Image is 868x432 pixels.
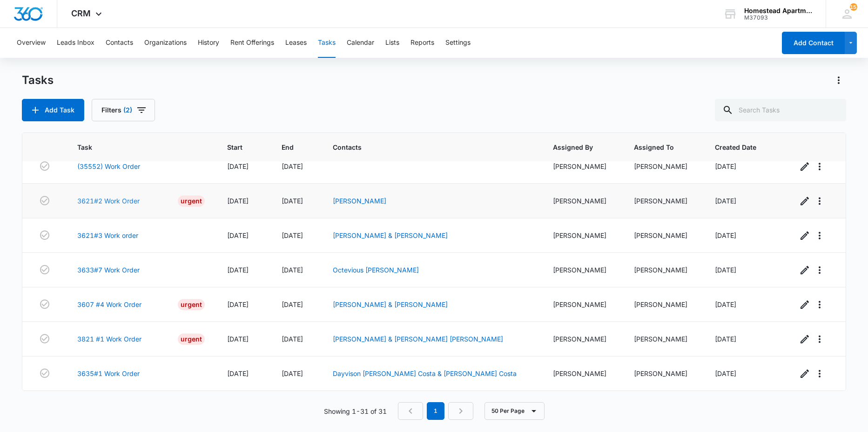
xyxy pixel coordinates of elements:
button: Add Contact [782,32,845,54]
button: Actions [831,73,846,88]
a: 3621#2 Work Order [77,196,140,206]
span: [DATE] [282,162,303,170]
span: [DATE] [282,266,303,274]
span: [DATE] [227,266,249,274]
button: Add Task [22,99,84,121]
span: [DATE] [282,197,303,205]
span: [DATE] [715,162,736,170]
button: Leases [285,28,307,58]
div: [PERSON_NAME] [634,265,693,275]
p: Showing 1-31 of 31 [324,406,387,416]
a: [PERSON_NAME] [333,197,386,205]
span: Created Date [715,142,761,152]
span: [DATE] [715,197,736,205]
div: account id [744,14,812,21]
button: Reports [410,28,434,58]
div: [PERSON_NAME] [553,196,612,206]
span: Contacts [333,142,517,152]
a: (35552) Work Order [77,161,140,171]
span: [DATE] [715,300,736,308]
div: notifications count [850,3,857,11]
div: [PERSON_NAME] [634,161,693,171]
span: [DATE] [227,300,249,308]
button: Overview [17,28,46,58]
button: Leads Inbox [57,28,94,58]
div: [PERSON_NAME] [634,300,693,309]
div: [PERSON_NAME] [553,230,612,240]
div: [PERSON_NAME] [634,230,693,240]
a: 3635#1 Work Order [77,369,140,378]
span: [DATE] [715,369,736,377]
span: [DATE] [227,231,249,239]
div: [PERSON_NAME] [553,300,612,309]
span: [DATE] [715,231,736,239]
span: Start [227,142,246,152]
div: [PERSON_NAME] [634,196,693,206]
span: [DATE] [282,335,303,343]
a: 3821 #1 Work Order [77,334,141,344]
span: [DATE] [715,335,736,343]
span: Assigned By [553,142,598,152]
div: [PERSON_NAME] [634,369,693,378]
div: [PERSON_NAME] [553,265,612,275]
span: [DATE] [282,231,303,239]
div: Urgent [178,334,205,345]
button: History [198,28,219,58]
a: 3621#3 Work order [77,230,138,240]
span: [DATE] [282,300,303,308]
button: Contacts [106,28,133,58]
div: Urgent [178,299,205,310]
span: End [282,142,297,152]
a: [PERSON_NAME] & [PERSON_NAME] [333,300,448,308]
button: Tasks [318,28,336,58]
span: Task [77,142,191,152]
button: Rent Offerings [230,28,274,58]
span: [DATE] [227,162,249,170]
h1: Tasks [22,73,54,87]
button: Settings [445,28,471,58]
a: [PERSON_NAME] & [PERSON_NAME] [333,231,448,239]
button: Filters(2) [92,99,155,121]
span: CRM [71,8,91,18]
span: 153 [850,3,857,11]
span: [DATE] [282,369,303,377]
button: 50 Per Page [484,402,545,420]
span: [DATE] [227,197,249,205]
button: Organizations [144,28,187,58]
div: Urgent [178,195,205,207]
span: [DATE] [715,266,736,274]
div: [PERSON_NAME] [553,334,612,344]
a: 3633#7 Work Order [77,265,140,275]
span: Assigned To [634,142,679,152]
a: Dayvison [PERSON_NAME] Costa & [PERSON_NAME] Costa [333,369,517,377]
div: [PERSON_NAME] [634,334,693,344]
div: account name [744,7,812,14]
button: Calendar [347,28,374,58]
span: [DATE] [227,335,249,343]
div: [PERSON_NAME] [553,369,612,378]
nav: Pagination [398,402,473,420]
a: [PERSON_NAME] & [PERSON_NAME] [PERSON_NAME] [333,335,503,343]
a: Octevious [PERSON_NAME] [333,266,419,274]
a: 3607 #4 Work Order [77,300,141,309]
span: (2) [123,107,132,113]
div: [PERSON_NAME] [553,161,612,171]
em: 1 [427,402,444,420]
input: Search Tasks [715,99,846,121]
span: [DATE] [227,369,249,377]
button: Lists [385,28,399,58]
